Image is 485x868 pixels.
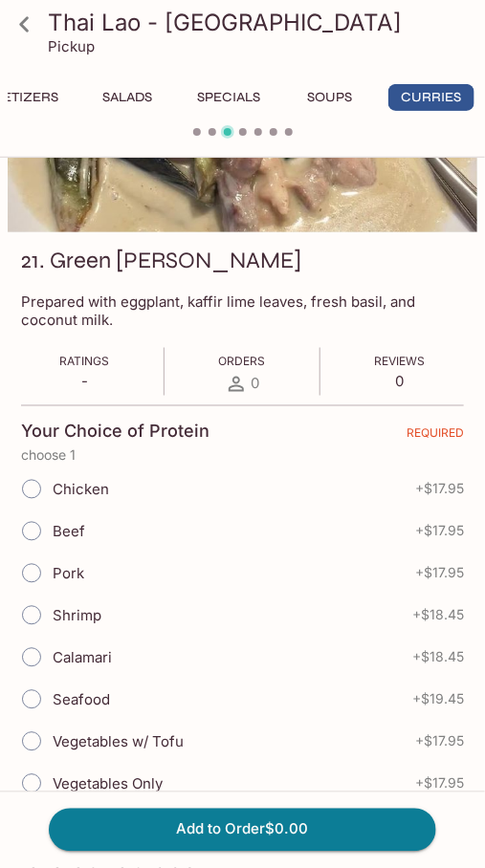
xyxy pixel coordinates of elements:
h3: Thai Lao - [GEOGRAPHIC_DATA] [48,8,470,37]
p: - [60,373,110,391]
button: Salads [84,84,170,111]
button: Add to Order$0.00 [49,809,437,851]
span: Reviews [375,354,426,368]
span: Calamari [53,649,112,667]
p: choose 1 [21,448,464,464]
span: + $19.45 [412,692,464,707]
span: + $18.45 [412,650,464,665]
span: Beef [53,523,85,541]
span: REQUIRED [407,426,464,448]
span: Vegetables Only [53,775,163,793]
h4: Your Choice of Protein [21,422,209,443]
span: 0 [252,375,260,393]
span: Vegetables w/ Tofu [53,733,184,751]
span: Pork [53,565,84,583]
button: Soups [287,84,373,111]
span: + $18.45 [412,608,464,623]
p: 0 [375,373,426,391]
span: + $17.95 [415,566,464,581]
button: Specials [186,84,272,111]
p: Pickup [48,37,95,55]
h3: 21. Green [PERSON_NAME] [21,246,301,275]
span: + $17.95 [415,776,464,792]
span: Orders [219,354,266,368]
span: + $17.95 [415,524,464,539]
span: + $17.95 [415,734,464,749]
span: + $17.95 [415,482,464,497]
p: Prepared with eggplant, kaffir lime leaves, fresh basil, and coconut milk. [21,293,464,329]
span: Chicken [53,481,109,499]
span: Ratings [60,354,110,368]
button: Curries [388,84,474,111]
span: Seafood [53,691,110,709]
span: Shrimp [53,607,101,625]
